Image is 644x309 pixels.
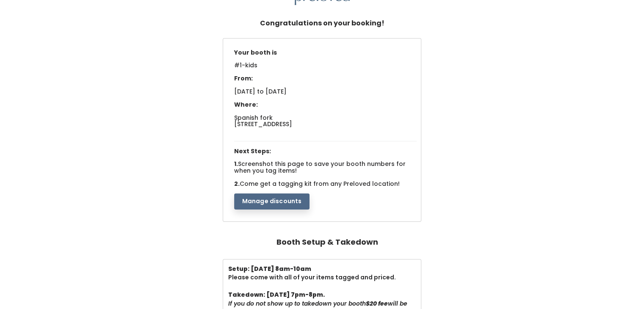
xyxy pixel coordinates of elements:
[234,74,253,83] span: From:
[234,100,258,109] span: Where:
[234,87,287,96] span: [DATE] to [DATE]
[240,179,400,188] span: Come get a tagging kit from any Preloved location!
[228,265,311,273] b: Setup: [DATE] 8am-10am
[260,15,384,31] h5: Congratulations on your booking!
[234,113,292,128] span: Spanish fork [STREET_ADDRESS]
[230,45,421,210] div: 1. 2.
[276,234,378,251] h4: Booth Setup & Takedown
[234,193,310,210] button: Manage discounts
[234,48,277,57] span: Your booth is
[234,147,271,155] span: Next Steps:
[234,197,310,205] a: Manage discounts
[228,290,325,299] b: Takedown: [DATE] 7pm-8pm.
[366,299,388,308] b: $20 fee
[234,61,257,74] span: #1-kids
[234,160,406,174] span: Screenshot this page to save your booth numbers for when you tag items!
